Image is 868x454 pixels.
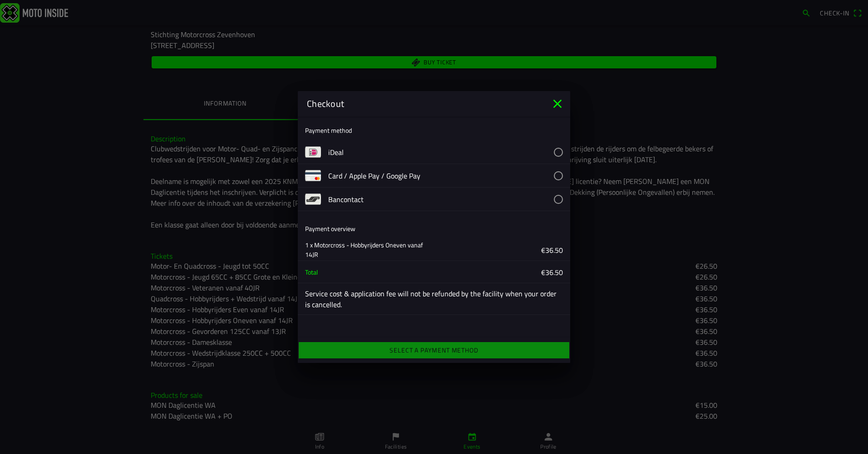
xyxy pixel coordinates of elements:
[305,191,321,207] img: payment-bancontact.png
[298,97,550,111] ion-title: Checkout
[305,288,563,310] ion-label: Service cost & application fee will not be refunded by the facility when your order is cancelled.
[305,168,321,184] img: payment-card.png
[441,245,563,256] ion-label: €36.50
[305,224,355,233] ion-label: Payment overview
[305,267,318,277] ion-text: Total
[441,267,563,278] ion-label: €36.50
[305,240,427,259] ion-text: 1 x Motorcross - Hobbyrijders Oneven vanaf 14JR
[550,97,565,111] ion-icon: close
[305,126,352,135] ion-label: Payment method
[305,144,321,160] img: payment-ideal.png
